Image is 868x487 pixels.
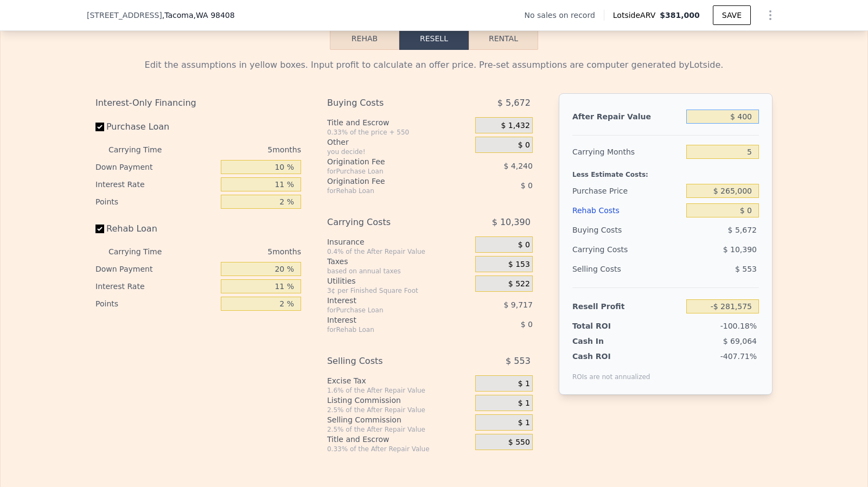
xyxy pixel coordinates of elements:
div: Resell Profit [572,297,682,316]
div: 0.33% of the After Repair Value [327,445,471,453]
div: ROIs are not annualized [572,362,650,381]
div: 0.33% of the price + 550 [327,128,471,137]
div: 1.6% of the After Repair Value [327,386,471,395]
div: Carrying Time [108,243,179,260]
span: $ 69,064 [723,337,757,345]
div: for Rehab Loan [327,325,448,334]
button: Rehab [330,27,399,50]
span: $ 0 [521,320,533,329]
span: , WA 98408 [194,11,235,20]
span: , Tacoma [162,10,235,21]
span: $ 10,390 [723,245,757,254]
div: you decide! [327,148,471,156]
div: After Repair Value [572,107,682,126]
span: $ 0 [518,240,530,250]
div: 0.4% of the After Repair Value [327,247,471,256]
div: 2.5% of the After Repair Value [327,425,471,434]
div: Title and Escrow [327,117,471,128]
div: Origination Fee [327,156,448,167]
span: $ 10,390 [492,213,531,232]
span: $ 0 [521,181,533,190]
span: $ 1 [518,418,530,428]
div: Buying Costs [572,220,682,240]
div: Points [95,193,216,210]
span: $ 522 [508,279,530,289]
span: $ 550 [508,438,530,447]
div: No sales on record [525,10,604,21]
div: Interest Rate [95,278,216,295]
button: Rental [469,27,538,50]
label: Rehab Loan [95,219,216,239]
div: Selling Costs [327,351,448,371]
div: Origination Fee [327,176,448,187]
div: Purchase Price [572,181,682,201]
div: Interest [327,315,448,325]
input: Purchase Loan [95,123,104,131]
input: Rehab Loan [95,225,104,233]
button: Resell [399,27,469,50]
button: Show Options [759,4,781,26]
span: $ 4,240 [503,162,532,170]
div: Down Payment [95,260,216,278]
div: Less Estimate Costs: [572,162,759,181]
div: Buying Costs [327,93,448,113]
div: Taxes [327,256,471,267]
div: Title and Escrow [327,434,471,445]
div: Rehab Costs [572,201,682,220]
span: $ 1 [518,399,530,408]
span: $ 1 [518,379,530,389]
span: $ 153 [508,260,530,270]
div: Other [327,137,471,148]
div: Carrying Costs [572,240,640,259]
div: Cash ROI [572,351,650,362]
div: Cash In [572,336,640,347]
span: $ 1,432 [501,121,529,131]
span: -407.71% [720,352,757,361]
div: for Purchase Loan [327,167,448,176]
div: based on annual taxes [327,267,471,275]
div: 5 months [183,243,301,260]
div: Interest [327,295,448,306]
span: $ 9,717 [503,300,532,309]
div: Utilities [327,275,471,286]
div: Interest Rate [95,176,216,193]
div: Down Payment [95,158,216,176]
div: Insurance [327,236,471,247]
span: $ 553 [735,265,757,273]
span: $381,000 [660,11,700,20]
span: Lotside ARV [613,10,660,21]
div: Listing Commission [327,395,471,406]
div: 3¢ per Finished Square Foot [327,286,471,295]
button: SAVE [713,5,751,25]
div: Points [95,295,216,312]
div: Selling Costs [572,259,682,279]
div: Interest-Only Financing [95,93,301,113]
div: for Rehab Loan [327,187,448,195]
label: Purchase Loan [95,117,216,137]
div: Edit the assumptions in yellow boxes. Input profit to calculate an offer price. Pre-set assumptio... [95,59,773,72]
span: $ 5,672 [497,93,531,113]
div: Selling Commission [327,414,471,425]
div: Carrying Time [108,141,179,158]
div: Excise Tax [327,375,471,386]
span: -100.18% [720,322,757,330]
div: 2.5% of the After Repair Value [327,406,471,414]
span: $ 5,672 [728,226,757,234]
div: for Purchase Loan [327,306,448,315]
span: $ 553 [506,351,531,371]
div: 5 months [183,141,301,158]
span: [STREET_ADDRESS] [87,10,162,21]
div: Carrying Costs [327,213,448,232]
span: $ 0 [518,140,530,150]
div: Total ROI [572,321,640,331]
div: Carrying Months [572,142,682,162]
